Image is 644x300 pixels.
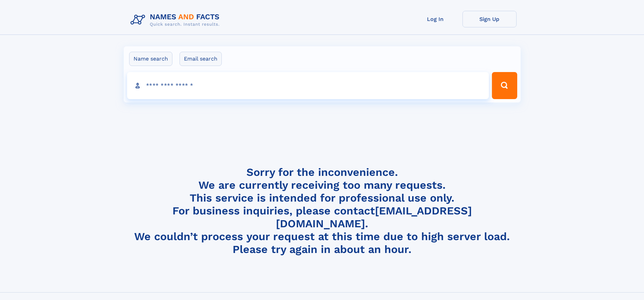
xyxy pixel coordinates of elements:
[408,11,462,27] a: Log In
[462,11,517,27] a: Sign Up
[180,52,222,66] label: Email search
[127,72,489,99] input: search input
[492,72,517,99] button: Search Button
[129,52,172,66] label: Name search
[128,11,225,29] img: Logo Names and Facts
[276,204,472,230] a: [EMAIL_ADDRESS][DOMAIN_NAME]
[128,166,517,256] h4: Sorry for the inconvenience. We are currently receiving too many requests. This service is intend...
